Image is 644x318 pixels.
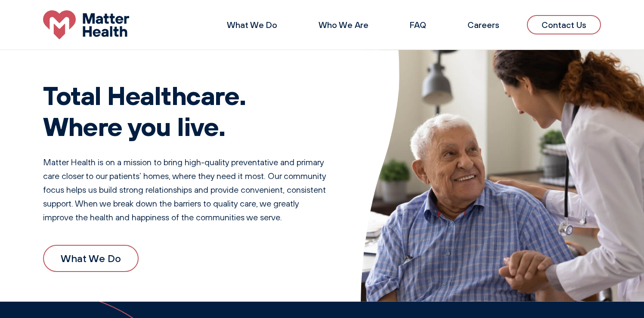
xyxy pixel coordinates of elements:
a: What We Do [43,245,139,272]
a: FAQ [410,19,426,30]
a: Who We Are [319,19,368,30]
a: Careers [468,19,499,30]
p: Matter Health is on a mission to bring high-quality preventative and primary care closer to our p... [43,155,326,224]
a: What We Do [227,19,277,30]
h1: Total Healthcare. Where you live. [43,80,326,142]
a: Contact Us [527,15,601,34]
